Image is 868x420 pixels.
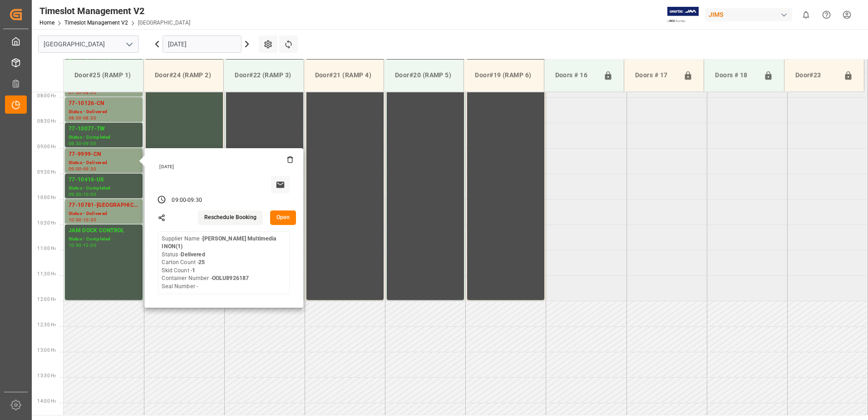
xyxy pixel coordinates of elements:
div: 77-10126-CN [69,99,139,108]
div: 09:00 [172,196,186,205]
button: open menu [122,37,136,51]
div: Door#20 (RAMP 5) [391,67,456,84]
a: Timeslot Management V2 [64,20,128,26]
div: Timeslot Management V2 [39,4,190,18]
div: 12:00 [83,243,96,247]
span: 08:30 Hr [37,119,56,124]
div: Door#21 (RAMP 4) [311,67,376,84]
img: Exertis%20JAM%20-%20Email%20Logo.jpg_1722504956.jpg [667,7,699,23]
div: Door#22 (RAMP 3) [231,67,296,84]
div: JIMS [705,8,792,21]
div: Doors # 16 [552,67,600,84]
button: Reschedule Booking [198,210,263,225]
div: Door#24 (RAMP 2) [151,67,216,84]
div: Status - Completed [69,185,139,192]
input: DD.MM.YYYY [163,35,242,53]
div: [DATE] [156,164,293,170]
div: 10:30 [83,218,96,222]
div: 77-10416-US [69,175,139,185]
div: 10:30 [69,243,82,247]
button: Help Center [816,5,837,25]
span: 13:00 Hr [37,348,56,353]
div: Status - Completed [69,134,139,141]
div: 08:30 [69,141,82,145]
span: 13:30 Hr [37,373,56,378]
div: Status - Delivered [69,108,139,116]
span: 12:30 Hr [37,322,56,327]
div: - [186,196,187,205]
div: 08:00 [83,90,96,95]
input: Type to search/select [38,35,139,53]
div: Doors # 17 [631,67,680,84]
div: - [82,192,83,196]
div: 10:00 [83,192,96,196]
div: Status - Delivered [69,159,139,167]
div: Door#19 (RAMP 6) [471,67,536,84]
div: Supplier Name - Status - Carton Count - Skid Count - Container Number - Seal Number - [162,235,286,291]
div: Door#25 (RAMP 1) [71,67,136,84]
b: OOLU8926187 [212,275,249,281]
div: - [82,116,83,120]
div: 09:30 [83,167,96,171]
span: 08:00 Hr [37,93,56,98]
span: 09:00 Hr [37,144,56,149]
span: 10:30 Hr [37,220,56,225]
div: 77-9999-CN [69,150,139,159]
span: 11:00 Hr [37,246,56,251]
a: Home [39,20,54,26]
button: Open [270,210,296,225]
span: 14:00 Hr [37,399,56,404]
div: 09:00 [83,141,96,145]
b: Delivered [181,251,205,258]
div: 08:30 [83,116,96,120]
b: 1 [192,267,195,274]
button: show 0 new notifications [796,5,816,25]
div: - [82,141,83,145]
span: 12:00 Hr [37,297,56,302]
div: 07:30 [69,90,82,95]
div: 77-10077-TW [69,125,139,134]
div: - [82,90,83,95]
div: JAM DOCK CONTROL [69,226,139,235]
span: 09:30 Hr [37,170,56,175]
div: 09:30 [187,196,202,205]
div: 08:00 [69,116,82,120]
div: 77-10781-[GEOGRAPHIC_DATA] [69,201,139,210]
div: 10:00 [69,218,82,222]
div: Doors # 18 [711,67,759,84]
span: 11:30 Hr [37,271,56,276]
div: - [82,167,83,171]
span: 10:00 Hr [37,195,56,200]
b: [PERSON_NAME] Multimedia INON(1) [162,235,276,250]
div: 09:30 [69,192,82,196]
div: - [82,243,83,247]
div: 09:00 [69,167,82,171]
button: JIMS [705,6,796,23]
div: Status - Completed [69,235,139,243]
div: Door#23 [792,67,840,84]
div: - [82,218,83,222]
b: 25 [198,259,205,265]
div: Status - Delivered [69,210,139,218]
